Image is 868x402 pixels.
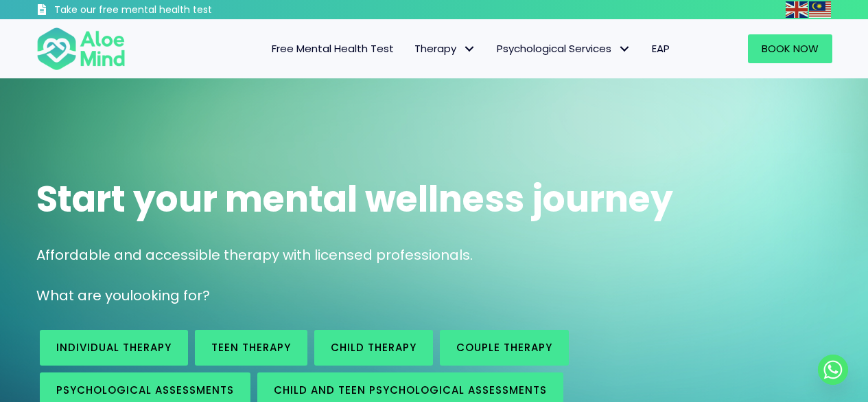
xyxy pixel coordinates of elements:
[748,34,832,63] a: Book Now
[786,1,808,18] img: en
[414,41,476,56] span: Therapy
[195,330,307,366] a: Teen Therapy
[642,34,680,63] a: EAP
[36,174,673,224] span: Start your mental wellness journey
[615,39,635,59] span: Psychological Services: submenu
[331,340,417,355] span: Child Therapy
[143,34,680,63] nav: Menu
[56,383,234,397] span: Psychological assessments
[440,330,569,366] a: Couple therapy
[818,355,848,385] a: Whatsapp
[314,330,433,366] a: Child Therapy
[130,286,210,305] span: looking for?
[652,41,670,56] span: EAP
[809,1,832,17] a: Malay
[56,340,172,355] span: Individual therapy
[809,1,831,18] img: ms
[36,3,285,19] a: Take our free mental health test
[786,1,809,17] a: English
[36,245,832,265] p: Affordable and accessible therapy with licensed professionals.
[404,34,486,63] a: TherapyTherapy: submenu
[40,330,188,366] a: Individual therapy
[497,41,631,56] span: Psychological Services
[261,34,404,63] a: Free Mental Health Test
[456,340,552,355] span: Couple therapy
[486,34,642,63] a: Psychological ServicesPsychological Services: submenu
[460,39,480,59] span: Therapy: submenu
[36,286,130,305] span: What are you
[272,41,394,56] span: Free Mental Health Test
[54,3,285,17] h3: Take our free mental health test
[762,41,819,56] span: Book Now
[36,26,126,71] img: Aloe mind Logo
[274,383,547,397] span: Child and Teen Psychological assessments
[211,340,291,355] span: Teen Therapy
